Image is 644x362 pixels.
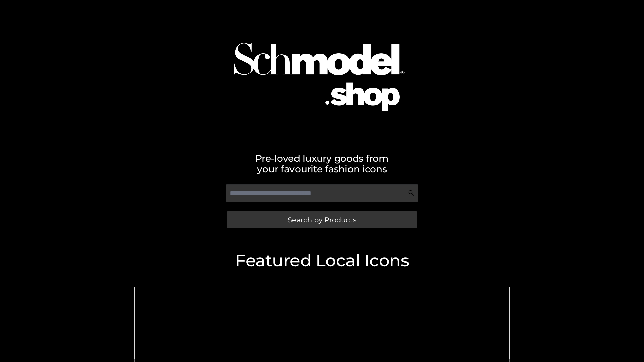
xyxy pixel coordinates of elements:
h2: Pre-loved luxury goods from your favourite fashion icons [131,153,513,174]
span: Search by Products [288,216,356,223]
a: Search by Products [227,211,417,228]
h2: Featured Local Icons​ [131,252,513,269]
img: Search Icon [408,190,415,196]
